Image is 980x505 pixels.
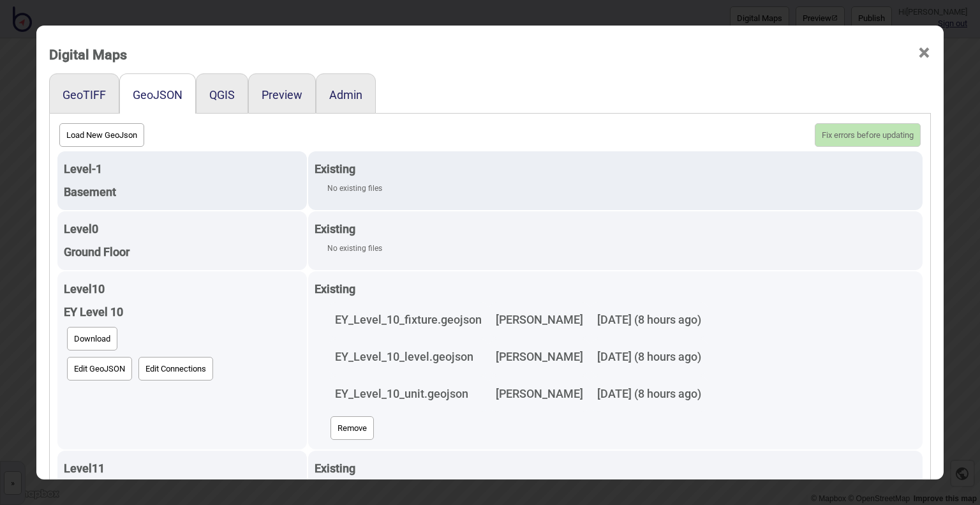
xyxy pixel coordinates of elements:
div: Basement [64,181,301,204]
div: No existing files [327,181,916,196]
button: GeoJSON [133,88,182,102]
div: Ground Floor [64,241,301,264]
strong: Existing [315,282,355,296]
td: [DATE] (8 hours ago) [591,376,708,412]
div: EY Level 10 [64,301,301,324]
div: Level 11 [64,457,301,480]
div: Digital Maps [49,41,127,68]
strong: Existing [315,222,355,236]
td: EY_Level_10_fixture.geojson [329,302,488,338]
div: No existing files [327,241,916,256]
span: × [917,32,931,74]
button: Edit Connections [138,357,213,381]
td: [DATE] (8 hours ago) [591,339,708,375]
button: Download [67,327,117,350]
button: GeoTIFF [63,88,106,102]
button: Edit GeoJSON [67,357,132,381]
td: [DATE] (8 hours ago) [591,302,708,338]
a: Edit Connections [135,354,216,384]
button: Admin [329,88,362,102]
div: Level -1 [64,158,301,181]
button: Load New GeoJson [59,123,144,147]
td: [PERSON_NAME] [489,376,590,412]
button: Remove [330,416,374,440]
td: [PERSON_NAME] [489,339,590,375]
div: Level 0 [64,218,301,241]
button: Fix errors before updating [815,123,921,147]
strong: Existing [315,162,355,176]
div: Level 10 [64,278,301,301]
button: Preview [262,88,302,102]
td: [PERSON_NAME] [489,302,590,338]
button: QGIS [209,88,235,102]
strong: Existing [315,462,355,475]
td: EY_Level_10_level.geojson [329,339,488,375]
td: EY_Level_10_unit.geojson [329,376,488,412]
